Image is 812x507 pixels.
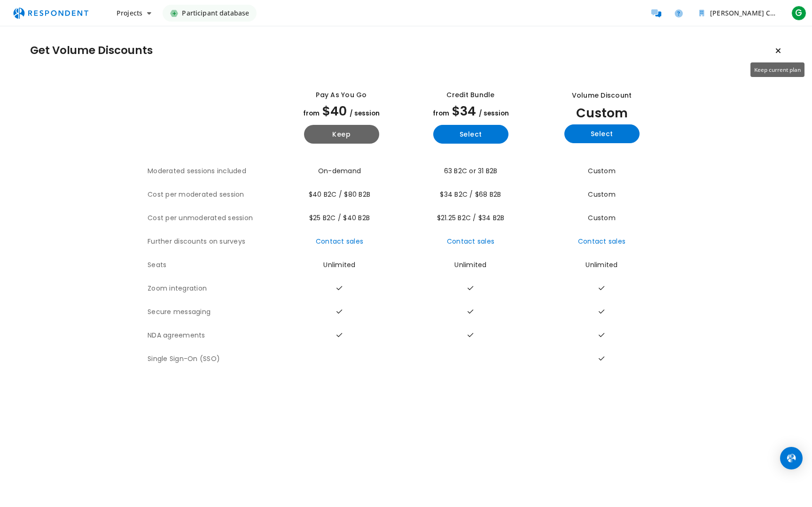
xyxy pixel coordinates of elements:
[148,183,277,207] th: Cost per moderated session
[323,260,355,269] span: Unlimited
[754,66,801,73] span: Keep current plan
[316,237,363,246] a: Contact sales
[692,5,786,22] button: Abrego Core Systems Team
[148,253,277,277] th: Seats
[789,5,808,22] button: G
[163,5,257,22] a: Participant database
[322,102,347,120] span: $40
[309,213,370,223] span: $25 B2C / $40 B2B
[309,190,370,199] span: $40 B2C / $80 B2B
[769,41,788,60] button: Keep current plan
[182,5,249,22] span: Participant database
[447,237,494,246] a: Contact sales
[148,230,277,253] th: Further discounts on surveys
[479,109,509,118] span: / session
[350,109,380,118] span: / session
[440,190,501,199] span: $34 B2C / $68 B2B
[564,124,640,143] button: Select yearly custom_static plan
[318,166,361,176] span: On-demand
[578,237,625,246] a: Contact sales
[586,260,617,269] span: Unlimited
[148,207,277,230] th: Cost per unmoderated session
[148,324,277,347] th: NDA agreements
[437,213,505,223] span: $21.25 B2C / $34 B2B
[572,91,632,100] div: Volume Discount
[647,4,665,23] a: Message participants
[433,125,508,144] button: Select yearly basic plan
[8,4,94,22] img: respondent-logo.png
[303,109,320,118] span: from
[588,213,616,223] span: Custom
[588,166,616,176] span: Custom
[454,260,486,269] span: Unlimited
[791,6,806,21] span: G
[588,190,616,199] span: Custom
[452,102,476,120] span: $34
[148,347,277,371] th: Single Sign-On (SSO)
[576,104,628,122] span: Custom
[148,277,277,300] th: Zoom integration
[444,166,498,176] span: 63 B2C or 31 B2B
[304,125,379,144] button: Keep current yearly payg plan
[446,90,494,100] div: Credit Bundle
[30,44,153,57] h1: Get Volume Discounts
[148,160,277,183] th: Moderated sessions included
[780,447,803,469] div: Open Intercom Messenger
[117,8,142,17] span: Projects
[433,109,449,118] span: from
[316,90,367,100] div: Pay as you go
[148,300,277,324] th: Secure messaging
[109,5,159,22] button: Projects
[669,4,688,23] a: Help and support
